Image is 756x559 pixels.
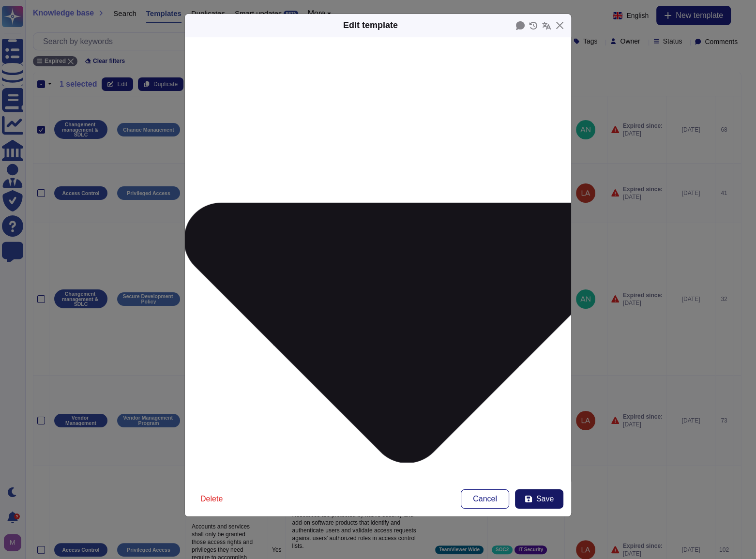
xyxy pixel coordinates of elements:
[473,495,497,503] span: Cancel
[552,18,567,33] button: Close
[200,495,223,503] span: Delete
[461,489,509,509] button: Cancel
[343,19,398,32] div: Edit template
[193,489,230,509] button: Delete
[515,489,563,509] button: Save
[536,495,554,503] span: Save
